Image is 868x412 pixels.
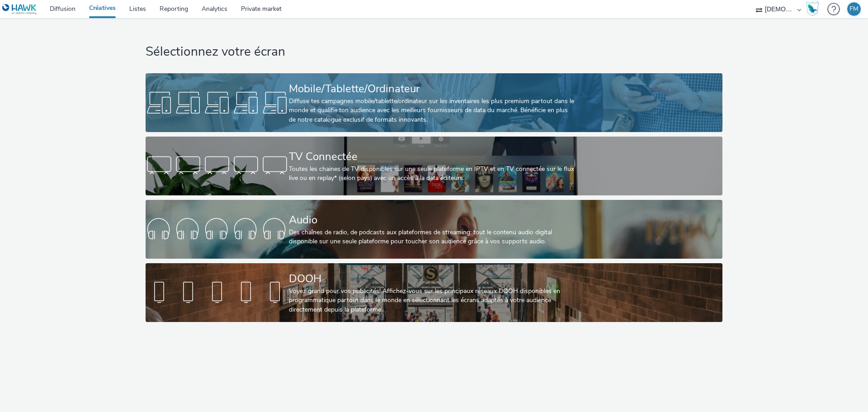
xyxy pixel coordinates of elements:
img: Hawk Academy [806,2,819,16]
div: Toutes les chaines de TV disponibles sur une seule plateforme en IPTV et en TV connectée sur le f... [289,165,576,183]
div: DOOH [289,271,576,287]
h1: Sélectionnez votre écran [146,43,722,61]
a: Mobile/Tablette/OrdinateurDiffuse tes campagnes mobile/tablette/ordinateur sur les inventaires le... [146,73,722,132]
div: Des chaînes de radio, de podcasts aux plateformes de streaming: tout le contenu audio digital dis... [289,228,576,246]
div: Diffuse tes campagnes mobile/tablette/ordinateur sur les inventaires les plus premium partout dan... [289,97,576,124]
a: DOOHVoyez grand pour vos publicités! Affichez-vous sur les principaux réseaux DOOH disponibles en... [146,263,722,322]
a: Hawk Academy [806,2,823,16]
div: TV Connectée [289,149,576,165]
div: FM [849,2,859,16]
div: Mobile/Tablette/Ordinateur [289,81,576,97]
img: undefined Logo [2,4,37,15]
div: Audio [289,212,576,228]
div: Voyez grand pour vos publicités! Affichez-vous sur les principaux réseaux DOOH disponibles en pro... [289,287,576,314]
a: AudioDes chaînes de radio, de podcasts aux plateformes de streaming: tout le contenu audio digita... [146,200,722,259]
a: TV ConnectéeToutes les chaines de TV disponibles sur une seule plateforme en IPTV et en TV connec... [146,137,722,195]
